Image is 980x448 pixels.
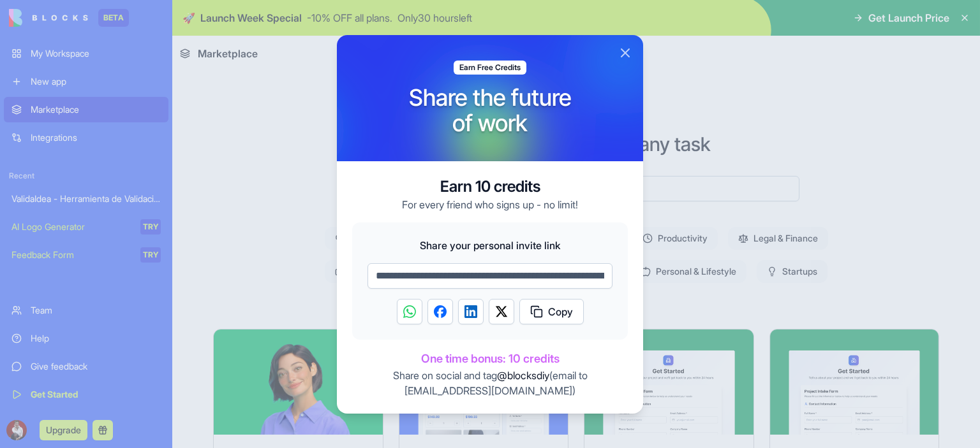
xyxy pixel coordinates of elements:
[236,357,269,382] span: smiley reaction
[464,305,477,318] img: LinkedIn
[177,357,195,382] span: 😞
[497,369,549,382] span: @blocksdiy
[519,299,584,324] button: Copy
[383,5,408,29] button: Collapse window
[203,357,236,382] span: neutral face reaction
[170,357,203,382] span: disappointed reaction
[8,5,33,29] button: go back
[243,357,262,382] span: 😃
[405,384,572,397] a: [EMAIL_ADDRESS][DOMAIN_NAME]
[402,177,578,197] h3: Earn 10 credits
[210,357,228,382] span: 😐
[168,398,271,408] a: Open in help center
[495,305,508,318] img: Twitter
[352,368,628,398] p: Share on social and tag (email to )
[434,305,447,318] img: Facebook
[458,299,484,324] button: Share on LinkedIn
[459,62,521,73] span: Earn Free Credits
[403,305,416,318] img: WhatsApp
[402,197,578,212] p: For every friend who signs up - no limit!
[618,45,633,61] button: Close
[397,299,422,324] button: Share on WhatsApp
[548,304,573,319] span: Copy
[409,85,572,136] h1: Share the future of work
[352,350,628,368] span: One time bonus: 10 credits
[408,5,431,28] div: Close
[489,299,514,324] button: Share on Twitter
[427,299,453,324] button: Share on Facebook
[15,344,424,358] div: Did this answer your question?
[367,238,612,253] span: Share your personal invite link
